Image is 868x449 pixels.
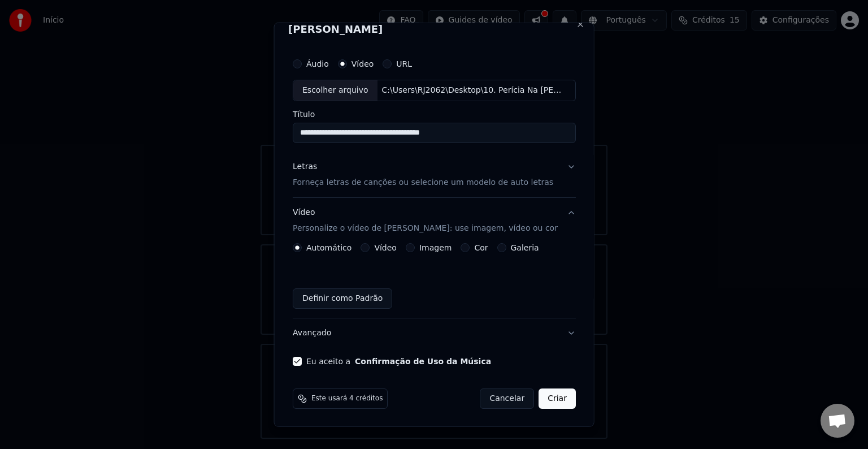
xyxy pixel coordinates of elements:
[293,161,317,172] div: Letras
[293,288,392,309] button: Definir como Padrão
[306,244,351,252] label: Automático
[293,243,576,318] div: VídeoPersonalize o vídeo de [PERSON_NAME]: use imagem, vídeo ou cor
[293,80,377,101] div: Escolher arquivo
[474,244,488,252] label: Cor
[355,357,491,365] button: Eu aceito a
[351,60,374,68] label: Vídeo
[288,24,580,34] h2: [PERSON_NAME]
[306,60,329,68] label: Áudio
[293,198,576,243] button: VídeoPersonalize o vídeo de [PERSON_NAME]: use imagem, vídeo ou cor
[293,152,576,197] button: LetrasForneça letras de canções ou selecione um modelo de auto letras
[306,357,491,365] label: Eu aceito a
[419,244,451,252] label: Imagem
[293,318,576,348] button: Avançado
[293,207,558,234] div: Vídeo
[396,60,412,68] label: URL
[539,388,576,409] button: Criar
[510,244,539,252] label: Galeria
[293,110,576,118] label: Título
[293,177,553,188] p: Forneça letras de canções ou selecione um modelo de auto letras
[311,394,383,403] span: Este usará 4 créditos
[377,85,569,96] div: C:\Users\RJ2062\Desktop\10. Perícia Na [PERSON_NAME] - .mp4
[374,244,397,252] label: Vídeo
[293,223,558,234] p: Personalize o vídeo de [PERSON_NAME]: use imagem, vídeo ou cor
[480,388,534,409] button: Cancelar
